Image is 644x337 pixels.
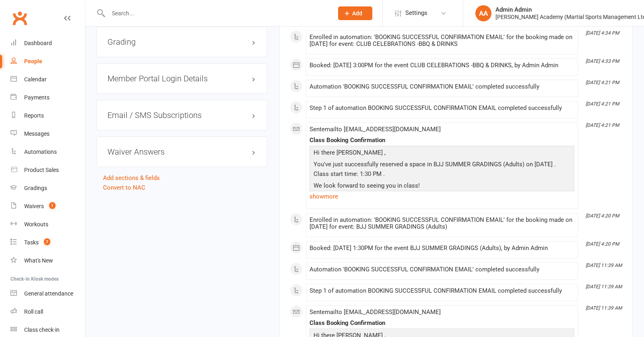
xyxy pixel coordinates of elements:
span: Settings [405,4,427,22]
button: Add [338,6,372,20]
span: 7 [44,238,50,245]
i: [DATE] 11:39 AM [586,305,622,311]
h3: Email / SMS Subscriptions [107,111,256,120]
div: People [24,58,42,64]
a: Reports [10,107,85,125]
div: What's New [24,257,53,264]
div: Class Booking Confirmation [310,137,574,144]
i: [DATE] 4:33 PM [586,58,619,64]
div: Gradings [24,185,47,191]
a: Payments [10,89,85,107]
i: [DATE] 4:21 PM [586,101,619,107]
a: Waivers 1 [10,197,85,215]
span: Add [352,10,362,17]
p: We look forward to seeing you in class! [312,181,572,192]
div: Roll call [24,308,43,315]
p: Hi there [PERSON_NAME] , [312,148,572,159]
a: Tasks 7 [10,234,85,252]
a: Automations [10,143,85,161]
i: [DATE] 4:21 PM [586,80,619,85]
a: What's New [10,252,85,270]
div: Waivers [24,203,44,209]
span: 1 [49,202,56,209]
h3: Grading [107,37,256,46]
div: Class Booking Confirmation [310,320,574,327]
a: General attendance kiosk mode [10,285,85,303]
div: Reports [24,112,44,119]
div: Step 1 of automation BOOKING SUCCESSFUL CONFIRMATION EMAIL completed successfully [310,287,574,294]
i: [DATE] 4:20 PM [586,241,619,247]
a: Workouts [10,215,85,234]
a: Gradings [10,179,85,197]
span: Sent email to [EMAIL_ADDRESS][DOMAIN_NAME] [310,308,441,316]
div: Workouts [24,221,48,227]
div: AA [475,5,491,21]
div: Automation 'BOOKING SUCCESSFUL CONFIRMATION EMAIL' completed successfully [310,83,574,90]
i: [DATE] 4:21 PM [586,122,619,128]
div: Enrolled in automation: 'BOOKING SUCCESSFUL CONFIRMATION EMAIL' for the booking made on [DATE] fo... [310,217,574,230]
input: Search... [106,8,328,19]
a: Dashboard [10,34,85,52]
div: Automations [24,149,57,155]
a: show more [310,191,574,202]
p: You've just successfully reserved a space in BJJ SUMMER GRADINGS (Adults) on [DATE] . Class start... [312,159,572,181]
i: [DATE] 11:39 AM [586,263,622,268]
div: Tasks [24,239,39,246]
div: Class check-in [24,327,60,333]
div: General attendance [24,290,73,297]
div: Calendar [24,76,47,83]
a: Calendar [10,70,85,89]
a: Product Sales [10,161,85,179]
div: Payments [24,94,50,101]
div: Automation 'BOOKING SUCCESSFUL CONFIRMATION EMAIL' completed successfully [310,266,574,273]
div: Dashboard [24,40,52,46]
div: Enrolled in automation: 'BOOKING SUCCESSFUL CONFIRMATION EMAIL' for the booking made on [DATE] fo... [310,34,574,48]
div: Messages [24,130,50,137]
a: Add sections & fields [103,174,160,182]
span: Sent email to [EMAIL_ADDRESS][DOMAIN_NAME] [310,126,441,133]
div: Booked: [DATE] 3:00PM for the event CLUB CELEBRATIONS -BBQ & DRINKS, by Admin Admin [310,62,574,69]
a: Messages [10,125,85,143]
div: Product Sales [24,167,59,173]
a: Convert to NAC [103,184,145,191]
h3: Member Portal Login Details [107,74,256,83]
h3: Waiver Answers [107,147,256,156]
i: [DATE] 11:39 AM [586,284,622,289]
a: Clubworx [10,8,30,28]
a: People [10,52,85,70]
div: Booked: [DATE] 1:30PM for the event BJJ SUMMER GRADINGS (Adults), by Admin Admin [310,245,574,252]
a: Roll call [10,303,85,321]
i: [DATE] 4:20 PM [586,213,619,219]
i: [DATE] 4:34 PM [586,30,619,36]
div: Step 1 of automation BOOKING SUCCESSFUL CONFIRMATION EMAIL completed successfully [310,105,574,112]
